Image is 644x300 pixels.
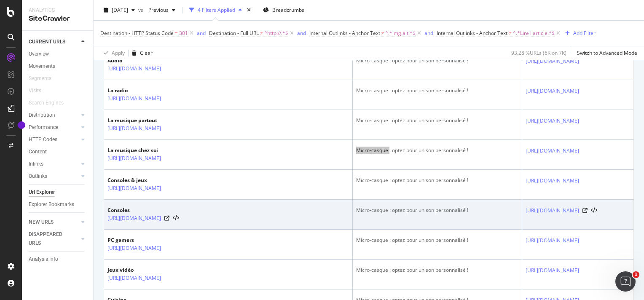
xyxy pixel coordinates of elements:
[29,188,87,197] a: Url Explorer
[356,117,518,124] div: Micro-casque : optez pour un son personnalisé !
[29,14,86,24] div: SiteCrawler
[272,6,304,13] span: Breadcrumbs
[107,236,179,244] div: PC gamers
[29,74,51,83] div: Segments
[173,215,179,221] button: View HTML Source
[29,160,43,169] div: Inlinks
[107,274,161,282] a: [URL][DOMAIN_NAME]
[100,3,138,17] button: [DATE]
[186,3,245,17] button: 4 Filters Applied
[29,37,79,46] a: CURRENT URLS
[562,28,596,38] button: Add Filter
[29,86,50,95] a: Visits
[175,29,178,37] span: =
[573,29,596,37] div: Add Filter
[29,200,87,209] a: Explorer Bookmarks
[29,62,55,71] div: Movements
[582,208,588,213] a: Visit Online Page
[107,94,161,103] a: [URL][DOMAIN_NAME]
[381,29,384,37] span: ≠
[198,6,235,13] div: 4 Filters Applied
[526,206,579,215] a: [URL][DOMAIN_NAME]
[385,27,416,39] span: ^.*img.alt.*$
[29,147,47,156] div: Content
[107,214,161,222] a: [URL][DOMAIN_NAME]
[100,29,174,37] span: Destination - HTTP Status Code
[29,218,54,227] div: NEW URLS
[356,206,518,214] div: Micro-casque : optez pour un son personnalisé !
[356,266,518,274] div: Micro-casque : optez pour un son personnalisé !
[129,46,153,60] button: Clear
[29,86,41,95] div: Visits
[29,135,57,144] div: HTTP Codes
[29,147,87,156] a: Content
[29,172,47,181] div: Outlinks
[107,206,179,214] div: Consoles
[260,3,308,17] button: Breadcrumbs
[107,64,161,73] a: [URL][DOMAIN_NAME]
[526,87,579,95] a: [URL][DOMAIN_NAME]
[18,121,25,129] div: Tooltip anchor
[112,49,125,56] div: Apply
[107,184,161,193] a: [URL][DOMAIN_NAME]
[297,29,306,37] button: and
[29,172,79,181] a: Outlinks
[356,57,518,64] div: Micro-casque : optez pour un son personnalisé !
[309,29,380,37] span: Internal Outlinks - Anchor Text
[526,57,579,65] a: [URL][DOMAIN_NAME]
[29,230,79,248] a: DISAPPEARED URLS
[260,29,263,37] span: ≠
[633,271,639,278] span: 1
[29,135,79,144] a: HTTP Codes
[29,230,71,248] div: DISAPPEARED URLS
[29,255,58,264] div: Analysis Info
[526,177,579,185] a: [URL][DOMAIN_NAME]
[29,123,79,132] a: Performance
[526,117,579,125] a: [URL][DOMAIN_NAME]
[164,216,169,221] a: Visit Online Page
[526,236,579,245] a: [URL][DOMAIN_NAME]
[179,27,188,39] span: 301
[437,29,507,37] span: Internal Outlinks - Anchor Text
[107,177,179,184] div: Consoles & jeux
[29,188,55,197] div: Url Explorer
[197,29,206,37] div: and
[511,49,566,56] div: 93.28 % URLs ( 6K on 7K )
[29,99,64,107] div: Search Engines
[29,74,60,83] a: Segments
[577,49,637,56] div: Switch to Advanced Mode
[264,27,288,39] span: ^http://.*$
[29,50,49,59] div: Overview
[29,123,58,132] div: Performance
[29,200,74,209] div: Explorer Bookmarks
[107,154,161,163] a: [URL][DOMAIN_NAME]
[140,49,153,56] div: Clear
[29,7,86,14] div: Analytics
[615,271,636,292] iframe: Intercom live chat
[526,266,579,275] a: [URL][DOMAIN_NAME]
[29,111,55,120] div: Distribution
[29,62,87,71] a: Movements
[209,29,259,37] span: Destination - Full URL
[145,6,169,13] span: Previous
[356,87,518,94] div: Micro-casque : optez pour un son personnalisé !
[107,124,161,133] a: [URL][DOMAIN_NAME]
[513,27,555,39] span: ^.*Lire l'article.*$
[574,46,637,60] button: Switch to Advanced Mode
[29,160,79,169] a: Inlinks
[356,236,518,244] div: Micro-casque : optez pour un son personnalisé !
[107,87,179,94] div: La radio
[29,50,87,59] a: Overview
[107,117,179,124] div: La musique partout
[245,6,252,14] div: times
[424,29,433,37] button: and
[29,37,65,46] div: CURRENT URLS
[29,99,72,107] a: Search Engines
[29,255,87,264] a: Analysis Info
[356,147,518,154] div: Micro-casque : optez pour un son personnalisé !
[509,29,512,37] span: ≠
[107,57,179,64] div: Audio
[112,6,128,13] span: 2025 Sep. 8th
